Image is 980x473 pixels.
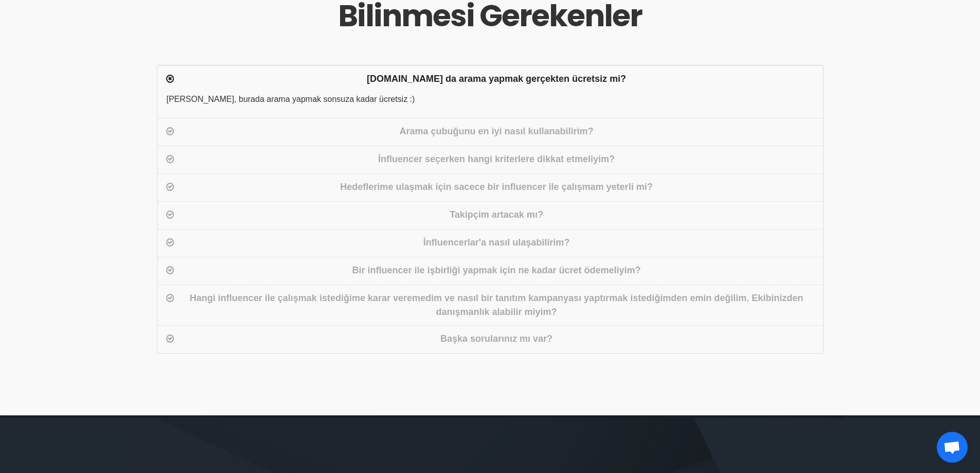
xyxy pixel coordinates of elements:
[176,125,817,139] div: Arama çubuğunu en iyi nasıl kullanabilirim?
[157,93,823,118] div: [PERSON_NAME], burada arama yapmak sonsuza kadar ücretsiz :)
[176,332,817,347] div: Başka sorularınız mı var?
[176,152,817,167] div: İnfluencer seçerken hangi kriterlere dikkat etmeliyim?
[176,72,817,87] div: [DOMAIN_NAME] da arama yapmak gerçekten ücretsiz mi?
[176,208,817,223] div: Takipçim artacak mı?
[176,180,817,195] div: Hedeflerime ulaşmak için sacece bir influencer ile çalışmam yeterli mi?
[176,264,817,278] div: Bir influencer ile işbirliği yapmak için ne kadar ücret ödemeliyim?
[176,291,817,319] div: Hangi influencer ile çalışmak istediğime karar veremedim ve nasıl bir tanıtım kampanyası yaptırma...
[176,236,817,251] div: İnfluencerlar'a nasıl ulaşabilirim?
[937,432,968,463] a: Açık sohbet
